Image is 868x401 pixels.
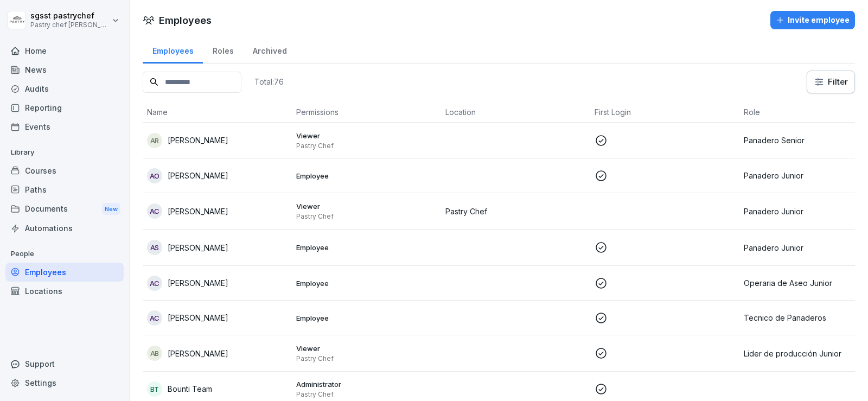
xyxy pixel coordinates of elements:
p: Employee [296,278,437,288]
th: First Login [590,102,739,123]
div: AO [147,168,162,183]
p: Total: 76 [254,77,284,87]
a: News [5,60,124,79]
p: Viewer [296,131,437,141]
th: Permissions [292,102,441,123]
p: Pastry chef [PERSON_NAME] y Cocina gourmet [30,21,110,29]
a: Paths [5,180,124,199]
th: Location [441,102,590,123]
div: Invite employee [776,14,850,26]
p: Viewer [296,201,437,211]
a: DocumentsNew [5,199,124,219]
p: Employee [296,171,437,181]
th: Name [143,102,292,123]
div: Filter [814,77,848,87]
p: Pastry Chef [445,206,586,217]
p: [PERSON_NAME] [168,170,228,181]
p: Viewer [296,343,437,353]
a: Locations [5,282,124,301]
p: Employee [296,313,437,323]
a: Employees [5,263,124,282]
div: AC [147,203,162,219]
p: [PERSON_NAME] [168,206,228,217]
div: AC [147,276,162,291]
div: AC [147,310,162,326]
p: People [5,245,124,263]
a: Audits [5,79,124,98]
p: Pastry Chef [296,212,437,221]
div: AR [147,133,162,148]
a: Employees [143,36,203,63]
a: Courses [5,161,124,180]
p: Pastry Chef [296,354,437,363]
p: Employee [296,243,437,252]
p: Pastry Chef [296,390,437,399]
a: Automations [5,219,124,238]
div: Support [5,354,124,373]
h1: Employees [159,13,212,28]
p: [PERSON_NAME] [168,135,228,146]
p: [PERSON_NAME] [168,242,228,253]
div: AS [147,240,162,255]
a: Settings [5,373,124,392]
p: Administrator [296,379,437,389]
button: Filter [807,71,854,93]
a: Archived [243,36,296,63]
p: [PERSON_NAME] [168,312,228,323]
p: [PERSON_NAME] [168,277,228,289]
a: Home [5,41,124,60]
a: Reporting [5,98,124,117]
p: Pastry Chef [296,142,437,150]
button: Invite employee [770,11,855,29]
div: BT [147,381,162,397]
p: Library [5,144,124,161]
div: Documents [5,199,124,219]
div: New [102,203,120,215]
p: Bounti Team [168,383,212,394]
a: Roles [203,36,243,63]
p: sgsst pastrychef [30,11,110,21]
p: [PERSON_NAME] [168,348,228,359]
div: AB [147,346,162,361]
a: Events [5,117,124,136]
